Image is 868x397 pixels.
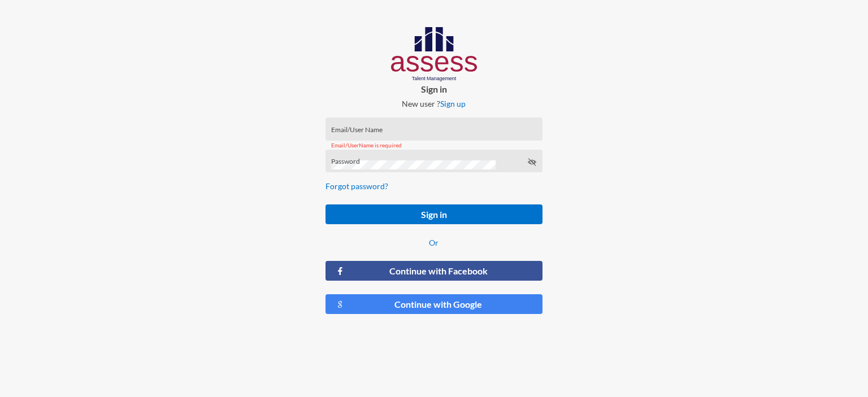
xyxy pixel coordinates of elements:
a: Sign up [440,99,466,108]
button: Sign in [325,204,542,224]
img: AssessLogoo.svg [391,27,478,81]
mat-error: Email/UserName is required [331,142,536,149]
p: Sign in [316,84,552,94]
a: Forgot password? [325,181,388,191]
button: Continue with Facebook [325,261,542,281]
p: Or [325,238,542,247]
p: New user ? [316,99,552,108]
button: Continue with Google [325,294,542,314]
